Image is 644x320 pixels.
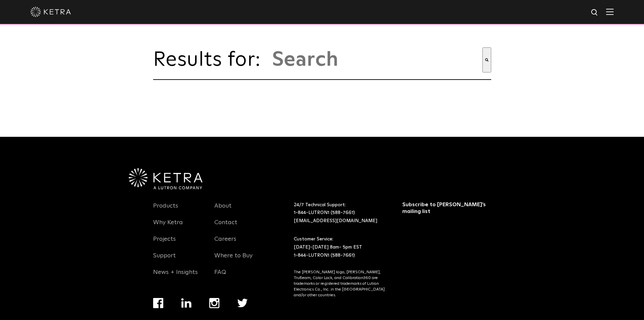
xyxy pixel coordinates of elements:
a: About [214,202,232,218]
a: FAQ [214,269,226,284]
a: Where to Buy [214,252,253,268]
h3: Subscribe to [PERSON_NAME]’s mailing list [402,201,489,215]
div: Navigation Menu [153,201,205,284]
p: The [PERSON_NAME] logo, [PERSON_NAME], TruBeam, Color Lock, and Calibration360 are trademarks or ... [294,270,385,298]
span: Results for: [153,50,268,70]
img: twitter [237,299,248,307]
button: Search [482,47,491,72]
div: Navigation Menu [214,201,266,284]
a: [EMAIL_ADDRESS][DOMAIN_NAME] [294,218,377,223]
a: Careers [214,235,236,251]
img: facebook [153,298,163,308]
p: Customer Service: [DATE]-[DATE] 8am- 5pm EST [294,235,385,259]
img: linkedin [181,298,192,308]
img: Ketra-aLutronCo_White_RGB [129,168,202,189]
a: Products [153,202,178,218]
a: 1-844-LUTRON1 (588-7661) [294,210,355,215]
p: 24/7 Technical Support: [294,201,385,225]
a: News + Insights [153,269,198,284]
a: Why Ketra [153,219,183,234]
img: ketra-logo-2019-white [30,7,71,17]
a: Projects [153,235,176,251]
img: search icon [591,8,599,17]
a: Support [153,252,176,268]
input: This is a search field with an auto-suggest feature attached. [271,47,482,72]
img: Hamburger%20Nav.svg [606,8,614,15]
img: instagram [209,298,219,308]
a: Contact [214,219,237,234]
a: 1-844-LUTRON1 (588-7661) [294,253,355,258]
